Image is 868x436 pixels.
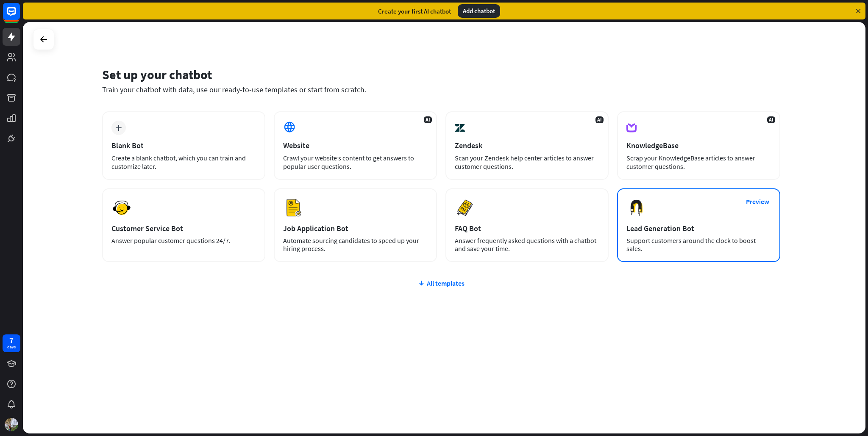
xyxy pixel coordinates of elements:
div: Website [283,141,428,150]
div: KnowledgeBase [626,141,771,150]
div: Create a blank chatbot, which you can train and customize later. [111,154,256,171]
span: AI [424,116,432,123]
div: Add chatbot [458,4,500,18]
div: Zendesk [455,141,599,150]
div: Job Application Bot [283,224,428,233]
button: Open LiveChat chat widget [7,3,32,29]
div: Crawl your website’s content to get answers to popular user questions. [283,154,428,171]
div: Support customers around the clock to boost sales. [626,237,771,253]
span: AI [595,116,604,123]
div: Automate sourcing candidates to speed up your hiring process. [283,237,428,253]
div: All templates [102,279,780,287]
div: 7 [9,337,14,344]
div: Scan your Zendesk help center articles to answer customer questions. [455,154,599,171]
div: Set up your chatbot [102,66,780,83]
span: AI [767,116,775,123]
div: Create your first AI chatbot [378,7,451,15]
div: Lead Generation Bot [626,224,771,233]
div: Scrap your KnowledgeBase articles to answer customer questions. [626,154,771,171]
div: FAQ Bot [455,224,599,233]
div: Customer Service Bot [111,224,256,233]
button: Preview [741,194,775,210]
a: 7 days [3,334,20,352]
i: plus [115,125,122,131]
div: Train your chatbot with data, use our ready-to-use templates or start from scratch. [102,85,780,94]
div: Answer frequently asked questions with a chatbot and save your time. [455,237,599,253]
div: Answer popular customer questions 24/7. [111,237,256,245]
div: Blank Bot [111,141,256,150]
div: days [7,344,16,350]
